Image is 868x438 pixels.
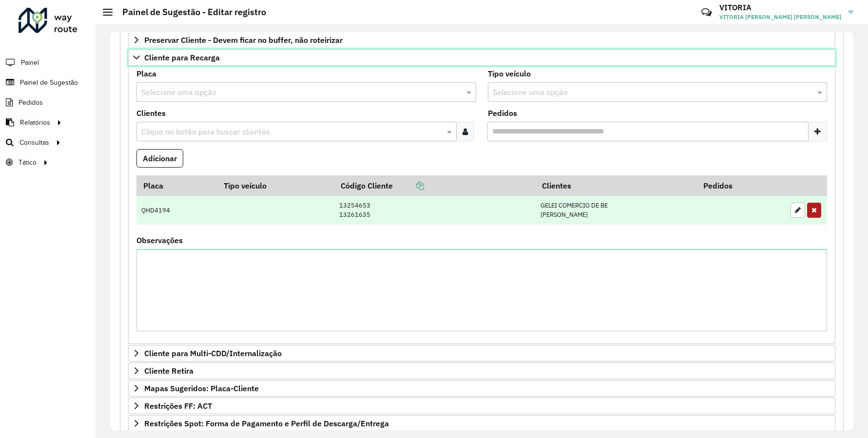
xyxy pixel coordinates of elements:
span: Pedidos [19,97,43,108]
span: Cliente para Recarga [144,54,220,61]
a: Mapas Sugeridos: Placa-Cliente [128,380,835,397]
a: Restrições FF: ACT [128,398,835,414]
label: Placa [136,68,156,79]
th: Tipo veículo [217,175,334,196]
span: Preservar Cliente - Devem ficar no buffer, não roteirizar [144,36,343,44]
th: Placa [136,175,217,196]
span: Restrições Spot: Forma de Pagamento e Perfil de Descarga/Entrega [144,419,389,427]
h3: VITORIA [719,3,841,12]
button: Adicionar [136,149,183,168]
label: Pedidos [488,107,517,119]
th: Clientes [536,175,697,196]
div: Cliente para Recarga [128,66,835,344]
span: Cliente Retira [144,367,193,375]
label: Clientes [136,107,166,119]
th: Pedidos [697,175,786,196]
h2: Painel de Sugestão - Editar registro [113,7,266,18]
a: Cliente para Recarga [128,49,835,66]
td: 13254653 13261635 [334,196,536,225]
span: Restrições FF: ACT [144,402,212,410]
td: GELEI COMERCIO DE BE [PERSON_NAME] [536,196,697,225]
a: Contato Rápido [696,2,717,23]
span: VITORIA [PERSON_NAME] [PERSON_NAME] [719,13,841,21]
span: Relatórios [20,117,50,128]
a: Cliente para Multi-CDD/Internalização [128,345,835,362]
th: Código Cliente [334,175,536,196]
span: Consultas [19,137,49,148]
span: Mapas Sugeridos: Placa-Cliente [144,384,259,392]
span: Tático [19,157,37,168]
a: Restrições Spot: Forma de Pagamento e Perfil de Descarga/Entrega [128,415,835,432]
span: Painel de Sugestão [20,77,78,88]
span: Cliente para Multi-CDD/Internalização [144,349,282,357]
label: Observações [136,234,183,246]
a: Copiar [393,181,424,190]
label: Tipo veículo [488,68,531,79]
span: Painel [21,57,39,68]
a: Preservar Cliente - Devem ficar no buffer, não roteirizar [128,32,835,48]
td: QHD4194 [136,196,217,225]
a: Cliente Retira [128,362,835,379]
